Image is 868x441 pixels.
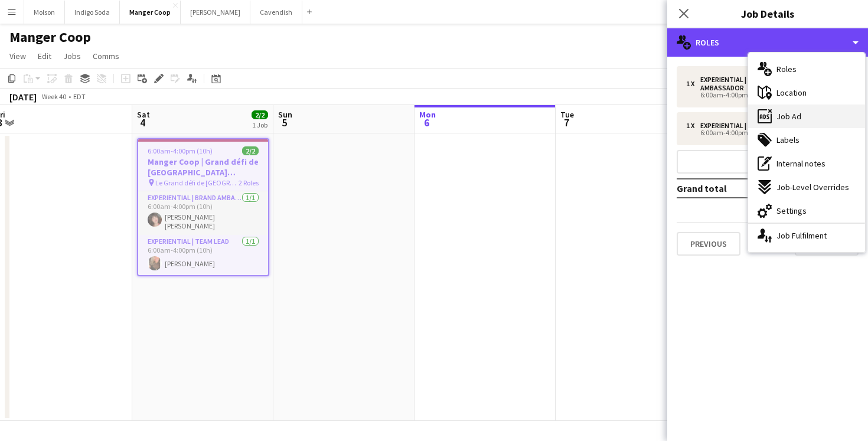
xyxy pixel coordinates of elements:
div: Experiential | Brand Ambassador [700,76,814,92]
td: Grand total [677,179,789,198]
a: Comms [88,48,124,64]
span: 2 Roles [239,178,259,187]
span: Le Grand défi de [GEOGRAPHIC_DATA] [155,178,239,187]
div: [DATE] [9,91,37,103]
span: 7 [559,116,574,129]
a: View [5,48,31,64]
button: Molson [24,1,65,24]
span: Edit [38,51,51,61]
span: Tue [560,109,574,120]
div: 6:00am-4:00pm (10h) [686,130,837,136]
span: Comms [93,51,119,61]
span: Week 40 [39,92,68,101]
span: Settings [776,205,807,216]
div: 1 x [686,122,700,130]
div: Roles [667,28,868,57]
div: EDT [73,92,86,101]
a: Edit [33,48,56,64]
span: Job-Level Overrides [776,182,849,192]
span: Jobs [63,51,81,61]
div: 1 Job [252,120,267,129]
span: View [9,51,26,61]
div: 1 x [686,80,700,88]
span: Roles [776,64,797,74]
app-job-card: 6:00am-4:00pm (10h)2/2Manger Coop | Grand défi de [GEOGRAPHIC_DATA] ([GEOGRAPHIC_DATA], [GEOGRAPH... [137,138,269,276]
h3: Manger Coop | Grand défi de [GEOGRAPHIC_DATA] ([GEOGRAPHIC_DATA], [GEOGRAPHIC_DATA]) [138,156,268,178]
span: 2/2 [242,146,259,155]
span: 5 [276,116,292,129]
button: Manger Coop [120,1,181,24]
div: Job Fulfilment [748,224,865,247]
h3: Job Details [667,6,868,21]
span: 6 [417,116,436,129]
app-card-role: Experiential | Team Lead1/16:00am-4:00pm (10h)[PERSON_NAME] [138,235,268,275]
button: [PERSON_NAME] [181,1,250,24]
span: 6:00am-4:00pm (10h) [148,146,213,155]
a: Jobs [58,48,86,64]
span: 2/2 [252,110,268,119]
button: Indigo Soda [65,1,120,24]
button: Cavendish [250,1,302,24]
span: Labels [776,135,800,145]
span: Internal notes [776,158,825,169]
span: Mon [419,109,436,120]
button: Previous [677,232,740,256]
span: Location [776,87,807,98]
button: Add role [677,150,859,174]
span: Sun [278,109,292,120]
span: Sat [137,109,150,120]
h1: Manger Coop [9,28,91,46]
div: Experiential | Team Lead [700,122,787,130]
div: 6:00am-4:00pm (10h) [686,92,837,98]
span: 4 [135,116,150,129]
span: Job Ad [776,111,801,122]
app-card-role: Experiential | Brand Ambassador1/16:00am-4:00pm (10h)[PERSON_NAME] [PERSON_NAME] [138,191,268,235]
